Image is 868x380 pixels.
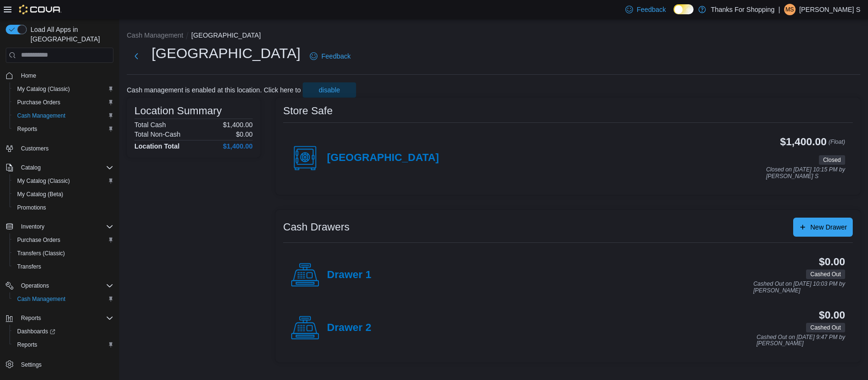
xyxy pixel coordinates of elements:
[319,85,340,95] span: disable
[13,326,59,337] a: Dashboards
[13,83,74,95] a: My Catalog (Classic)
[786,4,794,15] span: MS
[10,109,117,122] button: Cash Management
[17,221,48,232] button: Inventory
[17,143,52,154] a: Customers
[17,236,61,244] span: Purchase Orders
[2,220,117,233] button: Inventory
[10,247,117,260] button: Transfers (Classic)
[766,167,845,180] p: Closed on [DATE] 10:15 PM by [PERSON_NAME] S
[321,51,350,61] span: Feedback
[17,341,37,349] span: Reports
[819,310,845,321] h3: $0.00
[10,122,117,136] button: Reports
[127,30,860,42] nav: An example of EuiBreadcrumbs
[674,14,674,15] span: Dark Mode
[637,5,666,14] span: Feedback
[13,175,74,187] a: My Catalog (Classic)
[17,142,113,154] span: Customers
[756,334,845,347] p: Cashed Out on [DATE] 9:47 PM by [PERSON_NAME]
[10,260,117,273] button: Transfers
[127,47,146,66] button: Next
[303,82,356,98] button: disable
[327,269,371,281] h4: Drawer 1
[10,96,117,109] button: Purchase Orders
[799,4,860,15] p: [PERSON_NAME] S
[283,105,333,117] h3: Store Safe
[13,339,41,350] a: Reports
[134,105,222,117] h3: Location Summary
[13,202,113,213] span: Promotions
[780,136,827,148] h3: $1,400.00
[2,311,117,325] button: Reports
[21,361,41,369] span: Settings
[17,312,45,324] button: Reports
[17,358,113,370] span: Settings
[327,322,371,334] h4: Drawer 2
[2,141,117,155] button: Customers
[327,152,439,164] h4: [GEOGRAPHIC_DATA]
[13,175,113,187] span: My Catalog (Classic)
[17,162,44,173] button: Catalog
[17,177,70,185] span: My Catalog (Classic)
[134,142,180,150] h4: Location Total
[810,270,841,279] span: Cashed Out
[2,161,117,174] button: Catalog
[17,99,61,106] span: Purchase Orders
[828,136,845,153] p: (Float)
[21,223,44,230] span: Inventory
[13,189,113,200] span: My Catalog (Beta)
[134,130,181,138] h6: Total Non-Cash
[223,142,253,150] h4: $1,400.00
[21,282,49,290] span: Operations
[17,312,113,324] span: Reports
[10,201,117,214] button: Promotions
[127,86,301,94] p: Cash management is enabled at this location. Click here to
[17,162,113,173] span: Catalog
[17,112,65,120] span: Cash Management
[13,261,113,272] span: Transfers
[13,248,69,259] a: Transfers (Classic)
[13,83,113,95] span: My Catalog (Classic)
[674,4,694,14] input: Dark Mode
[17,70,40,81] a: Home
[2,357,117,371] button: Settings
[13,339,113,350] span: Reports
[10,292,117,306] button: Cash Management
[17,85,70,93] span: My Catalog (Classic)
[306,47,354,66] a: Feedback
[13,110,69,121] a: Cash Management
[134,121,166,129] h6: Total Cash
[13,202,50,213] a: Promotions
[17,328,55,335] span: Dashboards
[10,233,117,247] button: Purchase Orders
[17,204,46,211] span: Promotions
[17,190,63,198] span: My Catalog (Beta)
[236,130,253,138] p: $0.00
[27,25,113,44] span: Load All Apps in [GEOGRAPHIC_DATA]
[13,97,113,108] span: Purchase Orders
[778,4,780,15] p: |
[13,189,67,200] a: My Catalog (Beta)
[784,4,796,15] div: Meade S
[17,250,65,257] span: Transfers (Classic)
[17,221,113,232] span: Inventory
[191,31,261,39] button: [GEOGRAPHIC_DATA]
[793,218,853,237] button: New Drawer
[127,31,183,39] button: Cash Management
[806,323,845,332] span: Cashed Out
[13,293,113,305] span: Cash Management
[17,280,113,291] span: Operations
[223,121,253,129] p: $1,400.00
[13,234,113,246] span: Purchase Orders
[21,72,36,80] span: Home
[10,338,117,351] button: Reports
[19,5,61,14] img: Cova
[819,256,845,268] h3: $0.00
[806,270,845,279] span: Cashed Out
[10,188,117,201] button: My Catalog (Beta)
[10,174,117,188] button: My Catalog (Classic)
[17,125,37,133] span: Reports
[17,280,53,291] button: Operations
[823,156,841,164] span: Closed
